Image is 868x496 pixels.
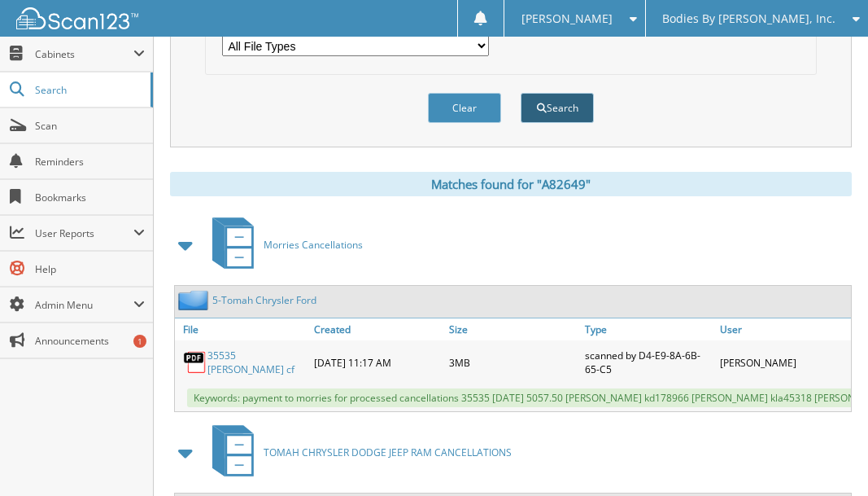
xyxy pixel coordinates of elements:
div: [DATE] 11:17 AM [310,345,445,380]
div: 3MB [445,345,580,380]
div: [PERSON_NAME] [716,345,851,380]
button: Clear [428,93,501,123]
a: File [175,318,310,340]
iframe: Chat Widget [787,418,868,496]
span: Search [35,83,142,97]
a: Type [581,318,716,340]
button: Search [521,93,594,123]
a: Size [445,318,580,340]
span: [PERSON_NAME] [521,14,613,24]
span: Bookmarks [35,191,145,204]
img: scan123-logo-white.svg [16,7,138,29]
div: Matches found for "A82649" [170,172,852,196]
span: Morries Cancellations [264,238,363,252]
span: User Reports [35,226,133,240]
img: PDF.png [183,350,207,375]
span: Admin Menu [35,298,133,312]
span: Scan [35,119,145,133]
div: 1 [133,335,146,348]
img: folder2.png [178,290,212,310]
a: Created [310,318,445,340]
a: 35535 [PERSON_NAME] cf [207,349,306,376]
span: Reminders [35,155,145,169]
span: TOMAH CHRYSLER DODGE JEEP RAM CANCELLATIONS [264,446,512,459]
span: Announcements [35,334,145,348]
span: Help [35,262,145,276]
span: Bodies By [PERSON_NAME], Inc. [662,14,835,24]
a: Morries Cancellations [203,213,363,277]
a: 5-Tomah Chrysler Ford [212,293,316,307]
div: scanned by D4-E9-8A-6B-65-C5 [581,345,716,380]
a: TOMAH CHRYSLER DODGE JEEP RAM CANCELLATIONS [203,420,512,485]
a: User [716,318,851,340]
span: Cabinets [35,47,133,61]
